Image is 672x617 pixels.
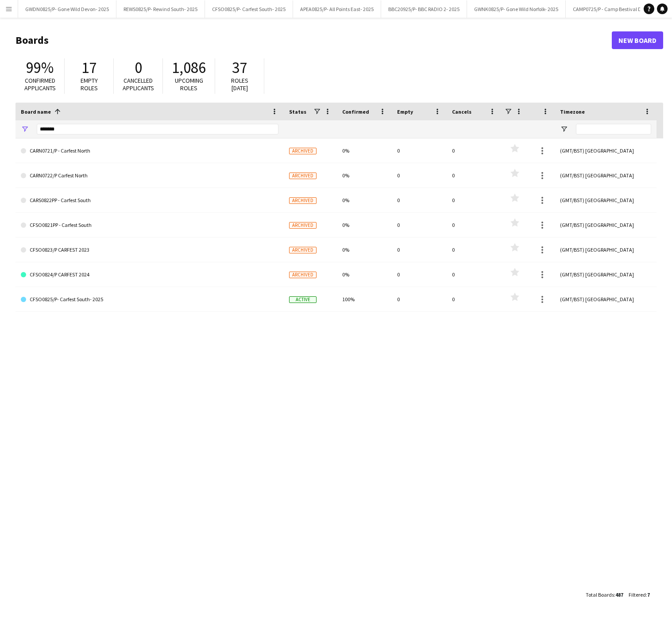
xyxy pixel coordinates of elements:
[81,77,98,92] span: Empty roles
[467,0,566,18] button: GWNK0825/P- Gone Wild Norfolk- 2025
[123,77,154,92] span: Cancelled applicants
[392,163,447,188] div: 0
[392,138,447,163] div: 0
[289,197,317,204] span: Archived
[172,58,206,77] span: 1,086
[289,296,317,303] span: Active
[337,213,392,237] div: 0%
[21,108,51,115] span: Board name
[337,163,392,188] div: 0%
[21,287,278,312] a: CFSO0825/P- Carfest South- 2025
[555,188,657,212] div: (GMT/BST) [GEOGRAPHIC_DATA]
[232,58,247,77] span: 37
[629,586,650,603] div: :
[560,125,568,133] button: Open Filter Menu
[175,77,203,92] span: Upcoming roles
[447,138,502,163] div: 0
[289,172,317,179] span: Archived
[555,213,657,237] div: (GMT/BST) [GEOGRAPHIC_DATA]
[447,213,502,237] div: 0
[555,138,657,163] div: (GMT/BST) [GEOGRAPHIC_DATA]
[447,238,502,262] div: 0
[135,58,142,77] span: 0
[21,125,29,133] button: Open Filter Menu
[21,138,278,163] a: CARN0721/P - Carfest North
[289,272,317,278] span: Archived
[21,213,278,238] a: CFSO0821PP - Carfest South
[555,287,657,311] div: (GMT/BST) [GEOGRAPHIC_DATA]
[26,58,54,77] span: 99%
[560,108,585,115] span: Timezone
[37,124,278,134] input: Board name Filter Input
[337,287,392,311] div: 100%
[586,586,623,603] div: :
[337,138,392,163] div: 0%
[586,591,614,598] span: Total Boards
[231,77,248,92] span: Roles [DATE]
[289,222,317,229] span: Archived
[15,34,612,47] h1: Boards
[293,0,381,18] button: APEA0825/P- All Points East- 2025
[81,58,97,77] span: 17
[647,591,650,598] span: 7
[21,163,278,188] a: CARN0722/P Carfest North
[342,108,369,115] span: Confirmed
[392,238,447,262] div: 0
[447,188,502,212] div: 0
[289,108,306,115] span: Status
[21,238,278,262] a: CFSO0823/P CARFEST 2023
[612,31,663,49] a: New Board
[397,108,413,115] span: Empty
[447,163,502,188] div: 0
[381,0,467,18] button: BBC20925/P- BBC RADIO 2- 2025
[392,287,447,311] div: 0
[392,262,447,287] div: 0
[566,0,672,18] button: CAMP0725/P - Camp Bestival Dorset 2025
[629,591,646,598] span: Filtered
[452,108,471,115] span: Cancels
[21,188,278,213] a: CARS0822PP - Carfest South
[555,262,657,287] div: (GMT/BST) [GEOGRAPHIC_DATA]
[447,287,502,311] div: 0
[24,77,56,92] span: Confirmed applicants
[337,188,392,212] div: 0%
[205,0,293,18] button: CFSO0825/P- Carfest South- 2025
[447,262,502,287] div: 0
[21,262,278,287] a: CFSO0824/P CARFEST 2024
[392,213,447,237] div: 0
[555,163,657,188] div: (GMT/BST) [GEOGRAPHIC_DATA]
[615,591,623,598] span: 487
[289,247,317,253] span: Archived
[555,238,657,262] div: (GMT/BST) [GEOGRAPHIC_DATA]
[576,124,651,134] input: Timezone Filter Input
[289,148,317,154] span: Archived
[392,188,447,212] div: 0
[337,238,392,262] div: 0%
[337,262,392,287] div: 0%
[18,0,116,18] button: GWDN0825/P- Gone Wild Devon- 2025
[116,0,205,18] button: REWS0825/P- Rewind South- 2025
